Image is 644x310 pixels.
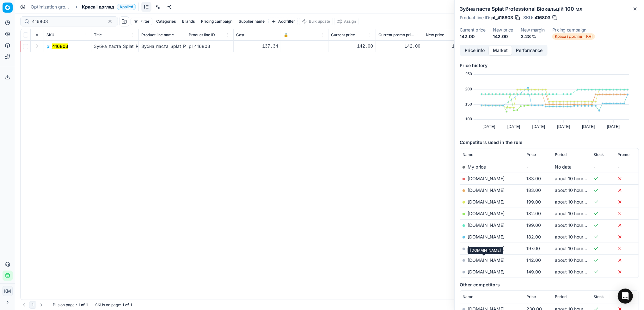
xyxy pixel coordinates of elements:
[555,152,567,157] span: Period
[489,46,512,55] button: Market
[465,87,472,91] text: 200
[512,46,547,55] button: Performance
[521,28,545,32] dt: New margin
[460,5,639,13] h2: Зубна паста Splat Professional Біокальцій 100 мл
[331,32,355,37] span: Current price
[81,302,85,307] strong: of
[591,161,615,173] td: -
[117,4,136,10] span: Applied
[526,152,536,157] span: Price
[617,152,629,157] span: Promo
[236,43,278,49] div: 137.34
[236,32,244,37] span: Cost
[555,246,595,251] span: about 10 hours ago
[468,247,503,254] div: [DOMAIN_NAME]
[532,124,545,129] text: [DATE]
[555,211,595,216] span: about 10 hours ago
[460,139,639,146] h5: Competitors used in the rule
[189,32,215,37] span: Product line ID
[555,269,595,274] span: about 10 hours ago
[617,294,629,299] span: Promo
[78,302,80,307] strong: 1
[535,14,550,21] span: 416803
[526,176,541,181] span: 183.00
[461,46,489,55] button: Price info
[154,18,178,25] button: Categories
[94,43,201,49] span: Зубна_паста_Splat_Professional_Біокальцій_100_мл
[125,302,129,307] strong: of
[526,199,541,204] span: 199.00
[31,4,71,10] a: Optimization groups
[33,31,41,39] button: Expand all
[460,15,490,20] span: Product line ID :
[468,222,505,228] a: [DOMAIN_NAME]
[526,257,541,263] span: 142.00
[189,43,231,49] div: pl_416803
[94,32,102,37] span: Title
[526,234,541,239] span: 182.00
[526,211,541,216] span: 182.00
[555,257,595,263] span: about 10 hours ago
[468,164,486,169] span: My price
[20,301,45,309] nav: pagination
[460,282,639,288] h5: Other competitors
[465,72,472,76] text: 250
[526,269,541,274] span: 149.00
[38,301,45,309] button: Go to next page
[31,4,136,10] nav: breadcrumb
[618,289,633,304] div: Open Intercom Messenger
[468,257,505,263] a: [DOMAIN_NAME]
[463,152,473,157] span: Name
[122,302,124,307] strong: 1
[131,18,152,25] button: Filter
[141,32,174,37] span: Product line name
[493,33,513,40] dd: 142.00
[552,33,595,40] span: Краса і догляд _ KVI
[607,124,620,129] text: [DATE]
[463,294,473,299] span: Name
[141,43,183,49] div: Зубна_паста_Splat_Professional_Біокальцій_100_мл
[594,152,604,157] span: Stock
[555,187,595,193] span: about 10 hours ago
[555,199,595,204] span: about 10 hours ago
[526,187,541,193] span: 183.00
[46,43,68,49] button: pl_416803
[465,117,472,121] text: 100
[378,32,414,37] span: Current promo price
[460,33,485,40] dd: 142.00
[526,246,540,251] span: 197.00
[378,43,420,49] div: 142.00
[493,28,513,32] dt: New price
[268,18,298,25] button: Add filter
[86,302,88,307] strong: 1
[82,4,136,10] span: Краса і доглядApplied
[555,222,595,228] span: about 10 hours ago
[468,199,505,204] a: [DOMAIN_NAME]
[468,176,505,181] a: [DOMAIN_NAME]
[3,286,12,296] span: КM
[29,301,36,309] button: 1
[465,102,472,106] text: 150
[460,62,639,69] h5: Price history
[615,161,639,173] td: -
[524,161,552,173] td: -
[468,187,505,193] a: [DOMAIN_NAME]
[53,302,75,307] span: PLs on page
[426,43,468,49] div: 142.00
[468,234,505,239] a: [DOMAIN_NAME]
[582,124,595,129] text: [DATE]
[555,294,567,299] span: Period
[491,14,513,21] span: pl_416803
[555,176,595,181] span: about 10 hours ago
[552,28,595,32] dt: Pricing campaign
[32,18,101,25] input: Search by SKU or title
[482,124,495,129] text: [DATE]
[526,222,541,228] span: 199.00
[199,18,235,25] button: Pricing campaign
[20,301,28,309] button: Go to previous page
[557,124,570,129] text: [DATE]
[95,302,121,307] span: SKUs on page :
[507,124,520,129] text: [DATE]
[53,302,88,307] div: :
[46,43,68,49] span: pl_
